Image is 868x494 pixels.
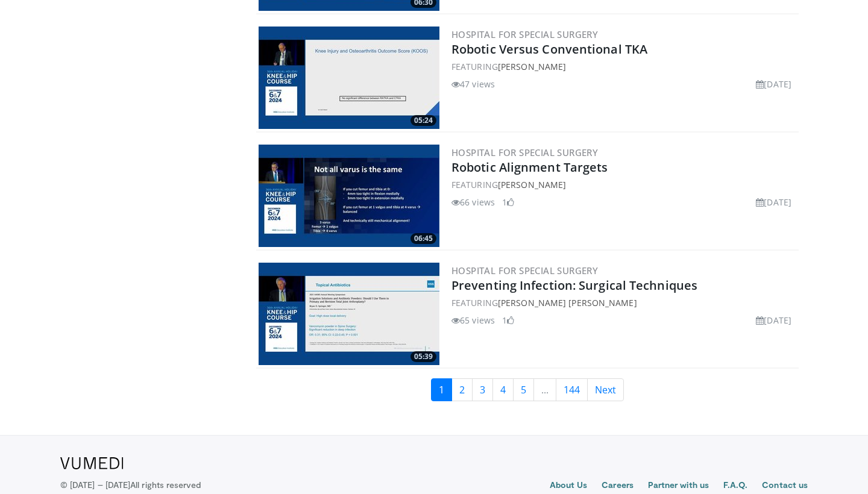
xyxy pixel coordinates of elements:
p: © [DATE] – [DATE] [60,479,201,491]
li: 1 [502,196,514,208]
a: 3 [472,378,493,401]
a: 05:39 [259,263,439,365]
li: 1 [502,314,514,327]
a: About Us [550,479,588,493]
a: Partner with us [648,479,709,493]
a: 2 [451,378,473,401]
img: 2120ad5d-05c9-4629-bb01-d4d15a41a611.300x170_q85_crop-smart_upscale.jpg [259,145,439,247]
img: 167e9221-7198-446a-94b6-574f830bdfd0.300x170_q85_crop-smart_upscale.jpg [259,27,439,129]
a: Hospital for Special Surgery [451,264,598,277]
a: Hospital for Special Surgery [451,146,598,158]
a: [PERSON_NAME] [498,61,566,72]
a: 4 [492,378,514,401]
li: 47 views [451,78,495,90]
li: [DATE] [756,196,791,208]
div: FEATURING [451,60,796,73]
li: [DATE] [756,78,791,90]
img: VuMedi Logo [60,457,124,469]
li: 66 views [451,196,495,208]
div: FEATURING [451,296,796,309]
li: [DATE] [756,314,791,327]
img: 2c578f06-5fb5-45c9-8c6e-581b1799102c.300x170_q85_crop-smart_upscale.jpg [259,263,439,365]
span: All rights reserved [130,480,201,490]
a: 1 [431,378,452,401]
nav: Search results pages [256,378,799,401]
a: Contact us [762,479,808,493]
a: [PERSON_NAME] [PERSON_NAME] [498,297,637,308]
a: Careers [602,479,634,493]
a: 144 [556,378,588,401]
a: Next [587,378,624,401]
a: 06:45 [259,145,439,247]
a: Hospital for Special Surgery [451,28,598,40]
a: 05:24 [259,27,439,129]
span: 05:39 [410,351,436,362]
span: 05:24 [410,115,436,126]
li: 65 views [451,314,495,327]
span: 06:45 [410,233,436,244]
a: Robotic Alignment Targets [451,159,608,175]
a: [PERSON_NAME] [498,179,566,190]
a: F.A.Q. [723,479,747,493]
a: 5 [513,378,534,401]
a: Preventing Infection: Surgical Techniques [451,277,697,293]
a: Robotic Versus Conventional TKA [451,41,647,57]
div: FEATURING [451,178,796,191]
